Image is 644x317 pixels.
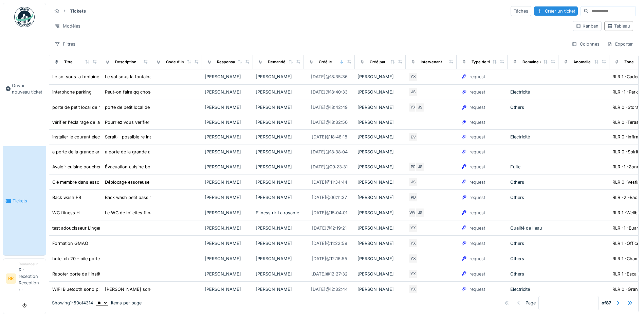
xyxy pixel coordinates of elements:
[408,269,418,279] div: YX
[510,255,556,262] div: Others
[312,194,347,201] div: [DATE] @ 06:11:37
[470,271,485,277] div: request
[511,6,531,16] div: Tâches
[19,262,43,296] li: Rlr reception Reception rlr
[256,286,301,293] div: [PERSON_NAME]
[52,89,92,95] div: interphone parking
[6,273,16,284] li: RR
[607,23,630,29] div: Tableau
[510,225,556,231] div: Qualité de l'eau
[415,162,425,171] div: JS
[6,262,43,297] a: RR DemandeurRlr reception Reception rlr
[470,225,485,231] div: request
[52,164,101,170] div: Avaloir cuisine boucher
[470,89,485,95] div: request
[573,59,591,65] div: Anomalie
[312,225,347,231] div: [DATE] @ 12:19:21
[105,89,207,95] div: Peut-on faire qq chose asap pour le parking in ...
[470,149,485,155] div: request
[357,210,403,216] div: [PERSON_NAME]
[311,73,348,80] div: [DATE] @ 18:35:36
[312,255,347,262] div: [DATE] @ 12:16:55
[470,119,485,126] div: request
[205,286,250,293] div: [PERSON_NAME]
[3,146,46,255] a: Tickets
[311,89,348,95] div: [DATE] @ 18:40:33
[357,104,403,111] div: [PERSON_NAME]
[105,119,200,126] div: Pourriez vous vérifier l'éclairage de la terras...
[256,179,301,185] div: [PERSON_NAME]
[52,255,122,262] div: hotel ch 20 - pile porte à changer
[510,164,556,170] div: Fuite
[205,89,250,95] div: [PERSON_NAME]
[105,134,198,140] div: Serait-il possible re installer le courant élec...
[510,104,556,111] div: Others
[256,89,301,95] div: [PERSON_NAME]
[510,271,556,277] div: Others
[415,103,425,112] div: JS
[311,164,348,170] div: [DATE] @ 09:23:31
[105,164,162,170] div: Évacuation cuisine boucher
[256,225,301,231] div: [PERSON_NAME]
[357,164,403,170] div: [PERSON_NAME]
[470,134,485,140] div: request
[312,240,347,247] div: [DATE] @ 11:22:59
[408,208,418,217] div: WW
[510,194,556,201] div: Others
[408,162,418,171] div: PD
[357,179,403,185] div: [PERSON_NAME]
[312,134,347,140] div: [DATE] @ 18:48:18
[357,240,403,247] div: [PERSON_NAME]
[205,271,250,277] div: [PERSON_NAME]
[569,39,603,49] div: Colonnes
[205,119,250,126] div: [PERSON_NAME]
[470,194,485,201] div: request
[408,284,418,294] div: YX
[357,225,403,231] div: [PERSON_NAME]
[510,89,556,95] div: Electricité
[408,193,418,202] div: PD
[105,179,149,185] div: Déblocage essoreuse
[576,23,599,29] div: Kanban
[357,149,403,155] div: [PERSON_NAME]
[522,59,561,65] div: Domaine d'expertise
[52,300,93,306] div: Showing 1 - 50 of 4314
[217,59,241,65] div: Responsable
[96,300,142,306] div: items per page
[357,134,403,140] div: [PERSON_NAME]
[52,149,376,155] div: a porte de la grande armoire blanche est détachée au-dessus, cela devient dangereux, j’ai peur qu...
[64,59,73,65] div: Titre
[256,210,301,216] div: Fitness rlr La rasante
[408,223,418,233] div: YX
[52,134,132,140] div: installer le courant électrique LOCAL lg
[256,119,301,126] div: [PERSON_NAME]
[256,149,301,155] div: [PERSON_NAME]
[105,104,240,111] div: porte de petit local de meeting room vers [GEOGRAPHIC_DATA]...
[115,59,136,65] div: Description
[604,39,636,49] div: Exporter
[470,179,485,185] div: request
[470,255,485,262] div: request
[205,164,250,170] div: [PERSON_NAME]
[370,59,385,65] div: Créé par
[311,104,348,111] div: [DATE] @ 18:42:49
[357,255,403,262] div: [PERSON_NAME]
[52,271,221,277] div: Raboter porte de l'institut qui donne accès à la piscine (déjà plusieurs demandes)
[105,73,204,80] div: Le sol sous la fontaine energy est fort abîmé, ...
[602,300,611,306] strong: of 87
[470,210,485,216] div: request
[14,7,35,27] img: Badge_color-CXgf-gQk.svg
[52,104,185,111] div: porte de petit local de meeting room vers jardin ne se ferme pas
[526,300,536,306] div: Page
[312,179,347,185] div: [DATE] @ 11:34:44
[52,73,218,80] div: Le sol sous la fontaine energy est fort abîmé, pouvez-vous trouver une solution
[52,39,78,49] div: Filtres
[256,134,301,140] div: [PERSON_NAME]
[470,73,485,80] div: request
[510,240,556,247] div: Others
[421,59,442,65] div: Intervenant
[408,132,418,142] div: EV
[105,194,152,201] div: Back wash petit bassin
[357,286,403,293] div: [PERSON_NAME]
[357,271,403,277] div: [PERSON_NAME]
